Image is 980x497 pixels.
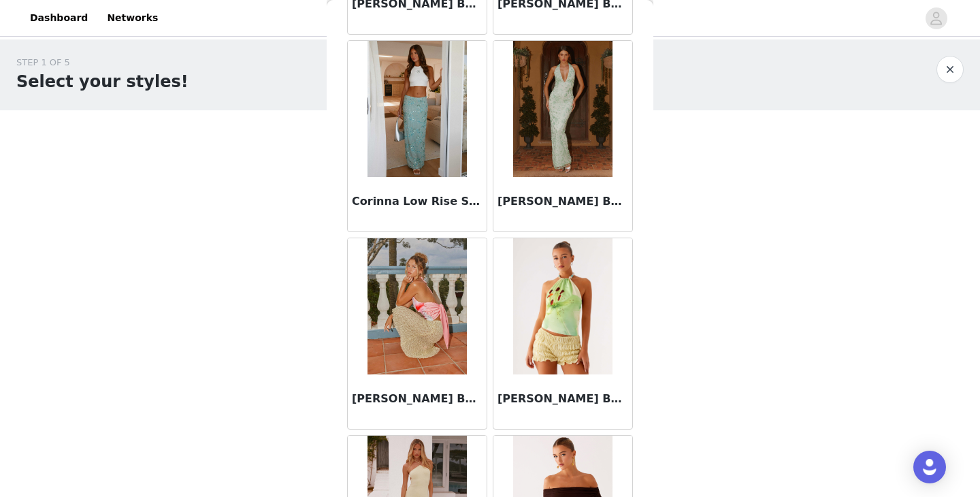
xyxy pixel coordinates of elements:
[497,391,628,407] h3: [PERSON_NAME] Beaded Tie Back Top - Yellow Floral
[367,41,466,177] img: Corinna Low Rise Sequin Maxi Skirt - Mint
[22,3,96,33] a: Dashboard
[513,238,612,374] img: Dalila Beaded Tie Back Top - Yellow Floral
[16,69,189,94] h1: Select your styles!
[352,391,483,407] h3: [PERSON_NAME] Beaded Tie Back Top - Pink Lily
[352,193,483,210] h3: Corinna Low Rise Sequin Maxi Skirt - Mint
[99,3,166,33] a: Networks
[497,193,628,210] h3: [PERSON_NAME] Beaded Maxi Dress - Sage
[367,238,466,374] img: Dalila Beaded Tie Back Top - Pink Lily
[913,451,946,483] div: Open Intercom Messenger
[16,56,189,69] div: STEP 1 OF 5
[930,7,943,29] div: avatar
[513,41,612,177] img: Cydney Beaded Maxi Dress - Sage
